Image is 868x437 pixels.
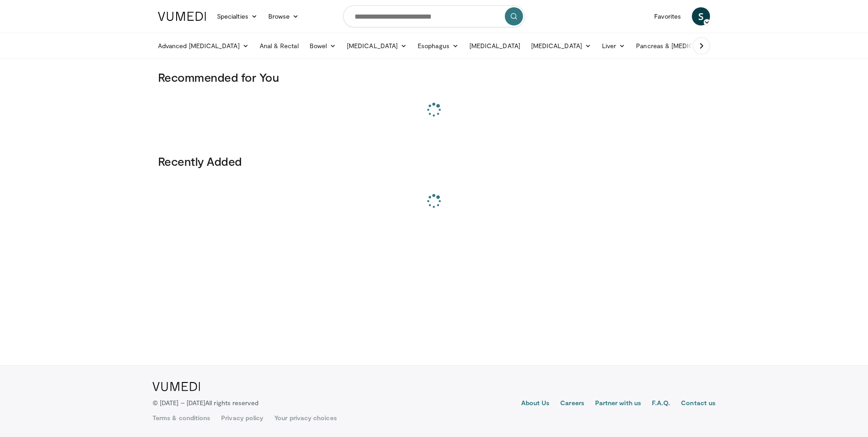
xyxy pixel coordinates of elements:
a: Specialties [212,7,263,25]
a: Bowel [304,37,341,55]
a: Pancreas & [MEDICAL_DATA] [631,37,737,55]
img: VuMedi Logo [158,12,206,21]
a: Esophagus [412,37,464,55]
span: All rights reserved [205,399,258,407]
a: Favorites [649,7,686,25]
a: [MEDICAL_DATA] [341,37,412,55]
a: Advanced [MEDICAL_DATA] [153,37,254,55]
a: [MEDICAL_DATA] [464,37,526,55]
input: Search topics, interventions [343,5,525,27]
a: About Us [521,398,550,409]
h3: Recently Added [158,154,710,169]
a: Browse [263,7,305,25]
p: © [DATE] – [DATE] [153,398,259,407]
h3: Recommended for You [158,70,710,84]
a: Liver [597,37,631,55]
a: S [692,7,710,25]
a: Privacy policy [221,413,263,422]
a: Anal & Rectal [254,37,304,55]
a: Partner with us [595,398,641,409]
a: Your privacy choices [274,413,336,422]
a: [MEDICAL_DATA] [526,37,597,55]
img: VuMedi Logo [153,382,200,391]
a: Careers [560,398,584,409]
a: F.A.Q. [652,398,670,409]
a: Terms & conditions [153,413,210,422]
a: Contact us [681,398,715,409]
